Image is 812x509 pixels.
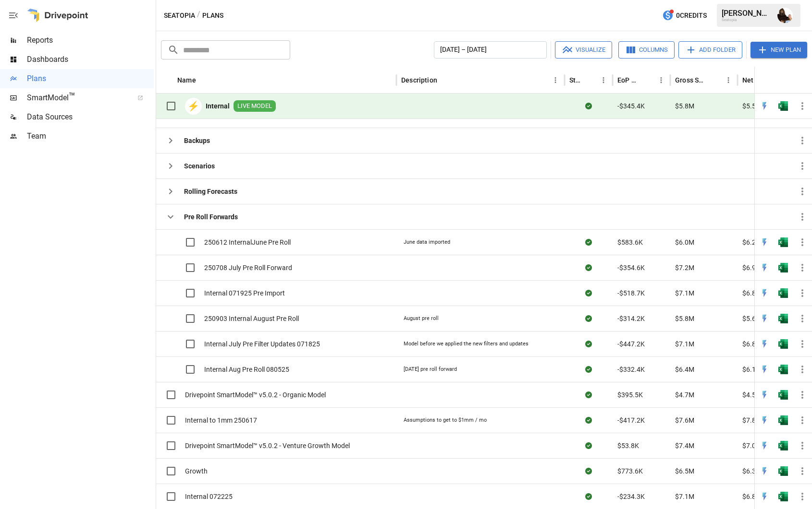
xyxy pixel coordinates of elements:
[675,390,694,400] span: $4.7M
[675,288,694,298] span: $7.1M
[585,390,592,400] div: Sync complete
[617,237,643,247] span: $583.6K
[760,492,769,501] img: quick-edit-flash.b8aec18c.svg
[184,161,215,171] b: Scenarios
[234,102,276,111] span: LIVE MODEL
[185,98,202,115] div: ⚡
[27,73,154,84] span: Plans
[742,441,762,450] span: $7.0M
[617,466,643,476] span: $773.6K
[184,187,237,196] b: Rolling Forecasts
[185,466,208,476] span: Growth
[617,390,643,400] span: $395.5K
[585,237,592,247] div: Sync complete
[778,101,788,111] div: Open in Excel
[585,101,592,111] div: Sync complete
[760,339,769,349] div: Open in Quick Edit
[555,41,612,59] button: Visualize
[654,73,668,87] button: EoP Cash column menu
[675,339,694,349] span: $7.1M
[778,339,788,349] div: Open in Excel
[585,415,592,425] div: Sync complete
[760,390,769,400] img: quick-edit-flash.b8aec18c.svg
[722,73,735,87] button: Gross Sales column menu
[778,263,788,272] div: Open in Excel
[438,73,452,87] button: Sort
[206,101,230,111] b: Internal
[760,237,769,247] div: Open in Quick Edit
[585,314,592,323] div: Sync complete
[676,10,707,22] span: 0 Credits
[742,492,762,501] span: $6.8M
[197,73,210,87] button: Sort
[778,314,788,323] img: excel-icon.76473adf.svg
[750,42,807,58] button: New Plan
[760,415,769,425] img: quick-edit-flash.b8aec18c.svg
[675,441,694,450] span: $7.4M
[708,73,722,87] button: Sort
[778,288,788,298] div: Open in Excel
[185,441,350,450] span: Drivepoint SmartModel™ v5.0.2 - Venture Growth Model
[585,441,592,450] div: Sync complete
[675,76,707,84] div: Gross Sales
[799,73,812,87] button: Sort
[778,415,788,425] div: Open in Excel
[585,466,592,476] div: Sync complete
[778,390,788,400] img: excel-icon.76473adf.svg
[678,41,742,59] button: Add Folder
[760,314,769,323] div: Open in Quick Edit
[778,466,788,476] div: Open in Excel
[778,441,788,450] div: Open in Excel
[742,101,762,111] span: $5.5M
[204,237,291,247] span: 250612 InternalJune Pre Roll
[617,314,645,323] span: -$314.2K
[778,492,788,501] div: Open in Excel
[617,101,645,111] span: -$345.4K
[742,237,762,247] span: $6.2M
[760,492,769,501] div: Open in Quick Edit
[760,365,769,374] div: Open in Quick Edit
[778,390,788,400] div: Open in Excel
[760,466,769,476] div: Open in Quick Edit
[184,136,210,145] b: Backups
[184,212,238,222] b: Pre Roll Forwards
[641,73,654,87] button: Sort
[185,492,233,501] span: Internal 072225
[778,101,788,111] img: excel-icon.76473adf.svg
[742,76,775,84] div: Net Revenue
[778,288,788,298] img: excel-icon.76473adf.svg
[177,76,196,84] div: Name
[742,288,762,298] span: $6.8M
[585,492,592,501] div: Sync complete
[760,365,769,374] img: quick-edit-flash.b8aec18c.svg
[204,263,292,272] span: 250708 July Pre Roll Forward
[778,263,788,272] img: excel-icon.76473adf.svg
[778,365,788,374] img: excel-icon.76473adf.svg
[777,8,793,23] img: Ryan Dranginis
[617,441,639,450] span: $53.8K
[404,340,529,348] div: Model before we applied the new filters and updates
[185,415,257,425] span: Internal to 1mm 250617
[585,339,592,349] div: Sync complete
[675,492,694,501] span: $7.1M
[742,390,762,400] span: $4.5M
[760,237,769,247] img: quick-edit-flash.b8aec18c.svg
[658,7,711,24] button: 0Credits
[404,366,457,373] div: [DATE] pre roll forward
[772,2,799,29] button: Ryan Dranginis
[742,466,762,476] span: $6.3M
[197,10,200,22] div: /
[204,314,299,323] span: 250903 Internal August Pre Roll
[760,263,769,272] div: Open in Quick Edit
[618,41,675,59] button: Columns
[760,441,769,450] img: quick-edit-flash.b8aec18c.svg
[675,101,694,111] span: $5.8M
[675,466,694,476] span: $6.5M
[583,73,597,87] button: Sort
[585,263,592,272] div: Sync complete
[617,365,645,374] span: -$332.4K
[778,466,788,476] img: excel-icon.76473adf.svg
[778,365,788,374] div: Open in Excel
[185,390,326,400] span: Drivepoint SmartModel™ v5.0.2 - Organic Model
[675,415,694,425] span: $7.6M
